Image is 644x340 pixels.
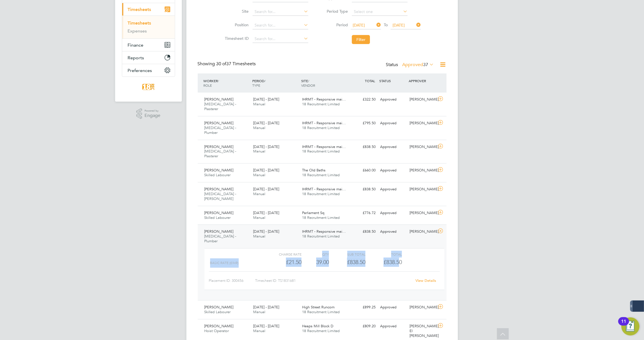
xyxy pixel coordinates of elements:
label: Period Type [322,9,348,14]
span: [DATE] - [DATE] [253,97,279,102]
button: Timesheets [122,3,175,16]
div: £809.20 [349,322,378,331]
span: Manual [253,173,265,177]
span: [DATE] - [DATE] [253,229,279,234]
span: [MEDICAL_DATA] - Plasterer [204,102,236,111]
div: [PERSON_NAME] [407,166,437,175]
span: [DATE] - [DATE] [253,168,279,173]
span: 18 Recruitment Limited [302,125,340,130]
span: Hoist Operator [204,328,229,333]
div: £899.25 [349,303,378,312]
div: Placement ID: 300456 [209,276,255,285]
div: Approved [378,185,408,194]
div: £795.50 [349,119,378,128]
button: Open Resource Center, 11 new notifications [621,317,639,335]
div: Timesheet ID: TS1831681 [255,276,412,285]
div: Charge rate [265,251,301,258]
span: Skilled Labourer [204,215,231,220]
span: [MEDICAL_DATA] - [PERSON_NAME] [204,191,236,201]
span: 18 Recruitment Limited [302,191,340,196]
a: Go to home page [122,82,175,91]
div: £838.50 [329,258,365,267]
a: Expenses [128,28,147,34]
span: VENDOR [301,83,315,88]
span: Manual [253,328,265,333]
span: Heaps Mill Block D [302,324,333,328]
span: 18 Recruitment Limited [302,328,340,333]
span: Finance [128,42,144,48]
span: [DATE] - [DATE] [253,187,279,191]
span: Manual [253,125,265,130]
input: Select one [352,8,408,16]
span: [MEDICAL_DATA] - Plumber [204,234,236,243]
div: PERIOD [251,76,300,90]
label: Position [223,22,249,27]
span: [PERSON_NAME] [204,97,234,102]
span: 18 Recruitment Limited [302,310,340,314]
div: [PERSON_NAME] [407,303,437,312]
span: 18 Recruitment Limited [302,102,340,106]
div: Status [386,61,435,69]
div: [PERSON_NAME] [407,142,437,152]
span: Manual [253,215,265,220]
span: Manual [253,191,265,196]
a: View Details [415,278,436,283]
label: Timesheet ID [223,36,249,41]
div: £838.50 [349,185,378,194]
span: Manual [253,234,265,239]
label: Site [223,9,249,14]
div: Approved [378,227,408,236]
span: Reports [128,55,144,60]
span: IHRMT - Responsive mai… [302,144,346,149]
span: 18 Recruitment Limited [302,215,340,220]
div: WORKER [202,76,251,90]
div: £21.50 [265,258,301,267]
span: To [382,21,389,29]
span: Skilled Labourer [204,310,231,314]
span: / [264,79,266,83]
div: 39.00 [301,258,329,267]
img: 18rec-logo-retina.png [141,82,156,91]
div: [PERSON_NAME] [407,227,437,236]
span: Manual [253,102,265,106]
div: Timesheets [122,16,175,38]
div: APPROVER [407,76,437,86]
span: 18 Recruitment Limited [302,234,340,239]
div: Showing [198,61,257,67]
span: Manual [253,149,265,154]
label: Approved [402,62,434,67]
span: [PERSON_NAME] [204,121,234,125]
input: Search for... [253,8,308,16]
div: Sub Total [329,251,365,258]
span: [DATE] [393,23,405,28]
div: [PERSON_NAME] [407,119,437,128]
div: STATUS [378,76,408,86]
a: Timesheets [128,20,151,26]
span: The Old Baths [302,168,326,173]
div: QTY [301,251,329,258]
span: [PERSON_NAME] [204,187,234,191]
div: £776.72 [349,208,378,218]
div: Total [365,251,402,258]
div: SITE [300,76,349,90]
div: Approved [378,166,408,175]
div: Approved [378,303,408,312]
div: [PERSON_NAME] [407,185,437,194]
span: Parliament Sq [302,210,324,215]
div: £322.50 [349,95,378,104]
span: [DATE] - [DATE] [253,210,279,215]
button: Preferences [122,64,175,77]
span: [DATE] - [DATE] [253,144,279,149]
span: 18 Recruitment Limited [302,149,340,154]
div: Approved [378,208,408,218]
span: TOTAL [365,79,375,83]
span: IHRMT - Responsive mai… [302,229,346,234]
span: / [218,79,219,83]
span: IHRMT - Responsive mai… [302,121,346,125]
span: [MEDICAL_DATA] - Plasterer [204,149,236,158]
div: Approved [378,322,408,331]
span: / [308,79,309,83]
span: Powered by [145,108,160,113]
span: 18 Recruitment Limited [302,173,340,177]
div: Approved [378,95,408,104]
